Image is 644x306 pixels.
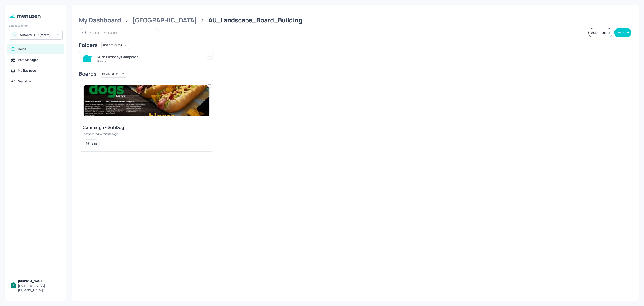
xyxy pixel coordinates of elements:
div: Folders [79,41,98,49]
div: 18 items [97,60,201,63]
img: 2025-08-29-1756435554141zsmy5bnkta9.jpeg [84,85,209,116]
div: My Business [18,68,36,73]
div: Item Manager [18,58,38,62]
div: [GEOGRAPHIC_DATA] [133,16,197,24]
img: ACg8ocKBIlbXoTTzaZ8RZ_0B6YnoiWvEjOPx6MQW7xFGuDwnGH3hbQ=s96-c [11,282,16,288]
button: Select board [588,28,612,37]
div: [PERSON_NAME] [18,279,61,284]
div: Sort by name [100,69,127,78]
button: New [614,28,631,37]
input: Search in Menuzen [90,29,155,36]
div: New [622,31,629,34]
div: AU_Landscape_Board_Building [208,16,302,24]
div: Home [18,47,26,51]
div: S [12,32,17,38]
div: Sort by created [101,41,129,50]
div: 60th Birthday Campaign [97,54,201,60]
div: Edit [92,142,97,146]
div: Campaign - SubDog [83,124,210,131]
div: Boards [79,70,96,77]
div: [EMAIL_ADDRESS][DOMAIN_NAME] [18,284,61,293]
div: My Dashboard [79,16,121,24]
div: Select Location [9,24,63,28]
div: Subway OTR (Metro) [20,33,54,37]
div: Visualiser [18,79,32,84]
div: Last updated 42 minutes ago. [83,132,210,136]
